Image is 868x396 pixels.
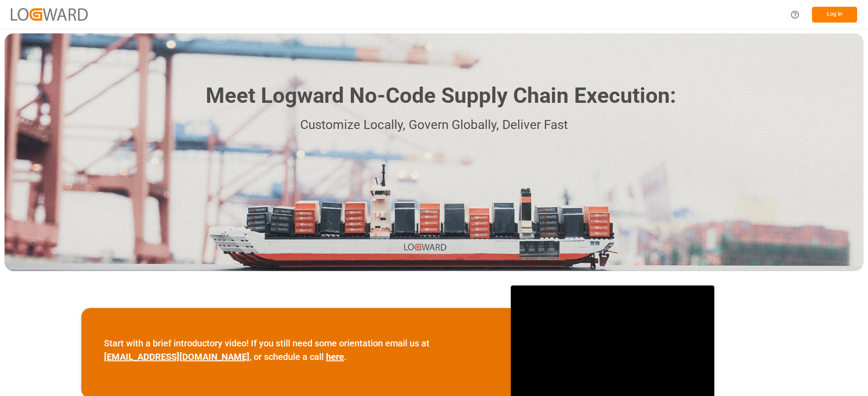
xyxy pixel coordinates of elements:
h1: Meet Logward No-Code Supply Chain Execution: [206,80,676,112]
img: Logward_new_orange.png [11,8,88,20]
button: Help Center [785,5,805,25]
a: here [326,351,344,362]
button: Log In [812,7,857,23]
p: Start with a brief introductory video! If you still need some orientation email us at , or schedu... [104,336,488,364]
a: [EMAIL_ADDRESS][DOMAIN_NAME] [104,351,250,362]
p: Customize Locally, Govern Globally, Deliver Fast [192,115,676,135]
